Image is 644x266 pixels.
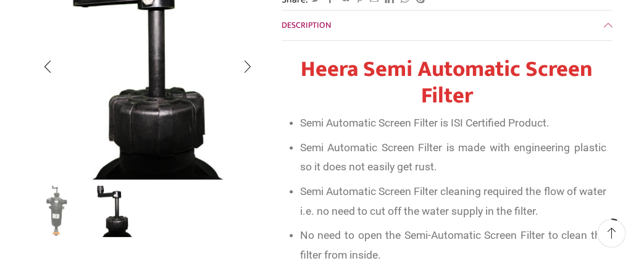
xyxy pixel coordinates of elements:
a: 2 [88,184,141,237]
div: Next slide [232,52,263,83]
a: Description [282,10,613,40]
li: 2 / 2 [88,186,141,237]
li: 1 / 2 [29,186,82,237]
span: Semi Automatic Screen Filter is ISI Certified Product. [300,117,550,129]
span: Heera Semi Automatic Screen Filter [301,51,593,114]
span: Semi Automatic Screen Filter is made with engineering plastic so it does not easily get rust. [300,141,606,173]
span: Semi Automatic Screen Filter cleaning required the flow of water i.e. no need to cut off the wate... [300,185,606,217]
span: No need to open the Semi-Automatic Screen Filter to clean the filter from inside. [300,229,606,261]
img: Semi Automatic Screen Filter [29,184,82,237]
span: Description [282,18,331,32]
div: Previous slide [32,52,63,83]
